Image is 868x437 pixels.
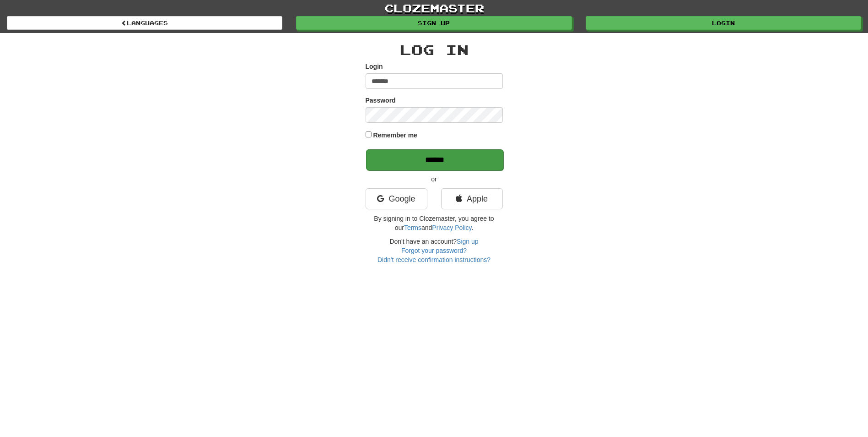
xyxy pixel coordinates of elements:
label: Login [366,62,383,71]
p: or [366,175,503,184]
a: Apple [441,188,503,209]
a: Languages [7,16,282,30]
a: Terms [404,224,421,231]
a: Login [586,16,861,30]
label: Password [366,96,396,105]
label: Remember me [373,131,417,140]
a: Didn't receive confirmation instructions? [377,256,491,263]
div: Don't have an account? [366,237,503,264]
h2: Log In [366,42,503,57]
a: Forgot your password? [401,247,467,254]
p: By signing in to Clozemaster, you agree to our and . [366,214,503,232]
a: Google [366,188,427,209]
a: Sign up [457,238,478,245]
a: Sign up [296,16,571,30]
a: Privacy Policy [432,224,471,231]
